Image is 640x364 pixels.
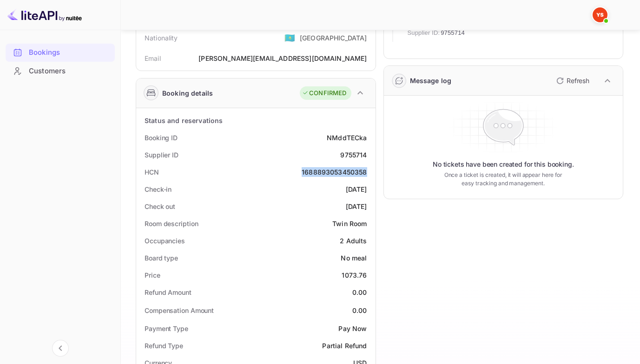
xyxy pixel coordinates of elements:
div: Pay Now [338,324,367,333]
img: LiteAPI logo [7,7,82,22]
button: Refresh [551,73,593,88]
div: Price [145,270,160,280]
button: Collapse navigation [52,340,69,357]
div: Nationality [145,33,178,43]
div: [GEOGRAPHIC_DATA] [300,33,367,43]
div: 0.00 [352,305,367,315]
p: Refresh [567,76,589,85]
div: Supplier ID [145,150,178,160]
div: Payment Type [145,324,188,333]
div: CONFIRMED [302,89,346,98]
p: Once a ticket is created, it will appear here for easy tracking and management. [440,171,567,188]
div: Compensation Amount [145,305,214,315]
div: HCN [145,167,159,177]
div: Bookings [6,44,115,62]
div: Booking ID [145,133,178,143]
span: United States [284,29,295,46]
span: Supplier ID: [408,28,440,38]
div: 1688893053450358 [302,167,367,177]
div: Check-in [145,184,172,194]
div: Twin Room [332,219,367,228]
a: Customers [6,62,115,79]
span: 9755714 [441,28,465,38]
img: Yandex Support [593,7,607,22]
div: Check out [145,201,175,211]
div: Customers [6,62,115,80]
div: 0.00 [352,287,367,297]
div: Customers [29,66,110,77]
div: [DATE] [346,201,367,211]
div: [PERSON_NAME][EMAIL_ADDRESS][DOMAIN_NAME] [198,53,367,63]
div: 9755714 [340,150,367,160]
div: NMddTECka [327,133,367,143]
div: No meal [341,253,367,263]
div: Board type [145,253,178,263]
div: 2 Adults [340,236,367,246]
div: Room description [145,219,198,228]
div: Booking details [162,88,213,98]
div: Refund Amount [145,287,191,297]
div: Partial Refund [322,341,367,351]
div: Status and reservations [145,116,223,125]
div: Email [145,53,161,63]
div: [DATE] [346,184,367,194]
div: Bookings [29,47,110,58]
div: Occupancies [145,236,185,246]
a: Bookings [6,44,115,61]
div: 1073.76 [342,270,367,280]
div: Refund Type [145,341,183,351]
div: Message log [410,76,452,85]
p: No tickets have been created for this booking. [433,160,574,169]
